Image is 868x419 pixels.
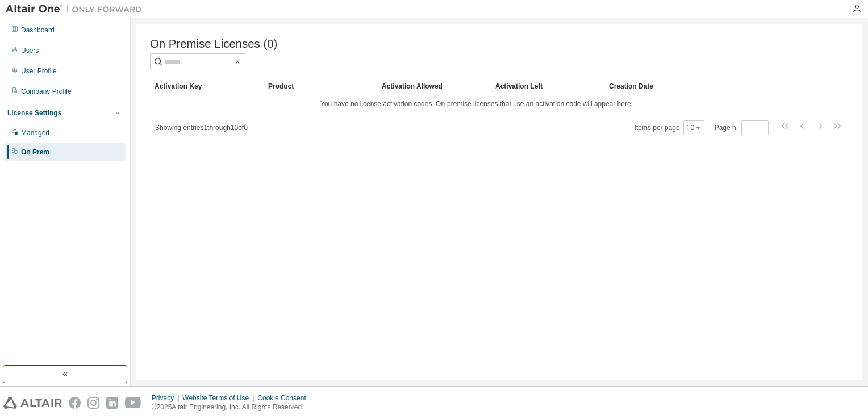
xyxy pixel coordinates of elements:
div: Cookie Consent [257,393,312,403]
td: You have no license activation codes. On-premise licenses that use an activation code will appear... [150,95,803,112]
div: Product [268,77,373,95]
div: License Settings [7,108,61,118]
div: Privacy [152,393,182,403]
img: altair_logo.svg [3,397,62,409]
img: Altair One [6,3,148,15]
div: Managed [21,128,49,137]
div: Dashboard [21,26,55,35]
span: Page n. [715,120,769,135]
div: Activation Left [495,77,600,95]
div: User Profile [21,66,57,76]
img: linkedin.svg [106,397,118,409]
img: facebook.svg [69,397,81,409]
div: Users [21,46,39,55]
span: Items per page [635,120,704,135]
div: On Prem [21,148,49,157]
p: © 2025 Altair Engineering, Inc. All Rights Reserved. [152,403,313,412]
button: 10 [686,123,702,132]
img: instagram.svg [87,397,99,409]
span: On Premise Licenses (0) [150,37,277,51]
span: Showing entries 1 through 10 of 0 [155,124,248,132]
div: Website Terms of Use [182,393,257,403]
div: Company Profile [21,87,72,96]
img: youtube.svg [125,397,141,409]
div: Activation Allowed [382,77,486,95]
div: Creation Date [609,77,799,95]
div: Activation Key [155,77,259,95]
